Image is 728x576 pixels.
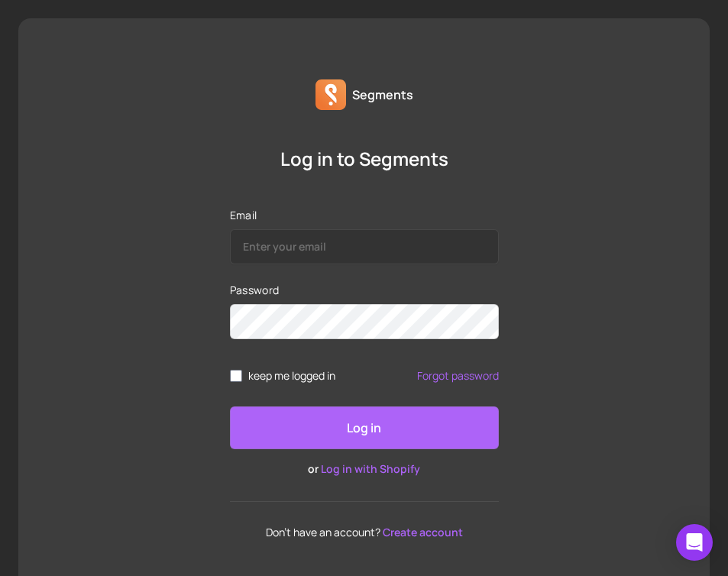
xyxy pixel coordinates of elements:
[230,406,499,449] button: Log in
[383,525,463,539] a: Create account
[248,370,335,382] span: keep me logged in
[230,283,499,298] label: Password
[352,86,413,104] p: Segments
[230,147,499,171] p: Log in to Segments
[230,461,499,477] p: or
[230,208,499,223] label: Email
[230,370,242,382] input: remember me
[230,526,499,539] p: Don't have an account?
[321,461,420,476] a: Log in with Shopify
[230,229,499,264] input: Email
[417,370,499,382] a: Forgot password
[230,304,499,339] input: Password
[347,419,381,437] p: Log in
[676,524,713,561] div: Open Intercom Messenger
